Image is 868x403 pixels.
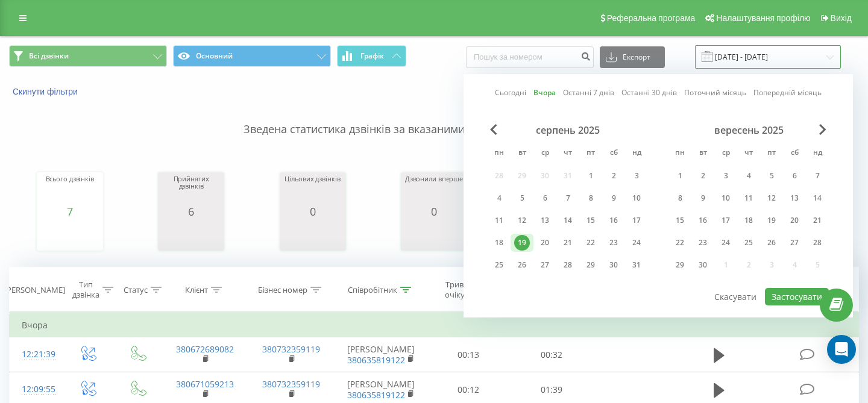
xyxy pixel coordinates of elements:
[787,168,802,184] div: 6
[714,167,737,185] div: ср 3 вер 2025 р.
[787,213,802,228] div: 20
[668,189,691,207] div: пн 8 вер 2025 р.
[514,235,530,251] div: 19
[629,257,644,273] div: 31
[285,175,340,205] div: Цільових дзвінків
[684,87,746,98] a: Поточний місяць
[629,213,644,228] div: 17
[741,235,756,251] div: 25
[488,234,511,252] div: пн 18 серп 2025 р.
[466,46,594,68] input: Пошук за номером
[625,234,648,252] div: нд 24 серп 2025 р.
[514,257,530,273] div: 26
[124,285,148,295] div: Статус
[583,257,599,273] div: 29
[537,235,553,251] div: 20
[583,235,599,251] div: 22
[672,168,688,184] div: 1
[737,211,760,230] div: чт 18 вер 2025 р.
[810,213,825,228] div: 21
[691,256,714,274] div: вт 30 вер 2025 р.
[717,145,735,163] abbr: середа
[46,175,94,205] div: Всього дзвінків
[718,168,734,184] div: 3
[22,343,51,366] div: 12:21:39
[533,211,556,230] div: ср 13 серп 2025 р.
[718,235,734,251] div: 24
[718,213,734,228] div: 17
[185,285,208,295] div: Клієнт
[556,234,579,252] div: чт 21 серп 2025 р.
[691,234,714,252] div: вт 23 вер 2025 р.
[491,190,507,206] div: 4
[9,45,167,67] button: Всі дзвінки
[347,389,405,401] a: 380635819122
[783,211,806,230] div: сб 20 вер 2025 р.
[783,189,806,207] div: сб 13 вер 2025 р.
[694,145,712,163] abbr: вівторок
[488,124,648,136] div: серпень 2025
[559,145,577,163] abbr: четвер
[763,145,781,163] abbr: п’ятниця
[347,354,405,366] a: 380635819122
[764,190,779,206] div: 12
[514,213,530,228] div: 12
[4,285,65,295] div: [PERSON_NAME]
[691,167,714,185] div: вт 2 вер 2025 р.
[513,145,531,163] abbr: вівторок
[602,256,625,274] div: сб 30 серп 2025 р.
[537,257,553,273] div: 27
[695,168,711,184] div: 2
[760,167,783,185] div: пт 5 вер 2025 р.
[718,190,734,206] div: 10
[438,280,494,300] div: Тривалість очікування
[785,145,804,163] abbr: субота
[764,168,779,184] div: 5
[716,13,810,23] span: Налаштування профілю
[173,45,331,67] button: Основний
[672,257,688,273] div: 29
[714,234,737,252] div: ср 24 вер 2025 р.
[533,256,556,274] div: ср 27 серп 2025 р.
[560,235,576,251] div: 21
[511,234,533,252] div: вт 19 серп 2025 р.
[737,167,760,185] div: чт 4 вер 2025 р.
[583,168,599,184] div: 1
[491,213,507,228] div: 11
[560,190,576,206] div: 7
[714,189,737,207] div: ср 10 вер 2025 р.
[741,190,756,206] div: 11
[625,189,648,207] div: нд 10 серп 2025 р.
[783,167,806,185] div: сб 6 вер 2025 р.
[602,211,625,230] div: сб 16 серп 2025 р.
[760,211,783,230] div: пт 19 вер 2025 р.
[579,256,602,274] div: пт 29 серп 2025 р.
[405,175,463,205] div: Дзвонили вперше
[741,168,756,184] div: 4
[600,46,665,68] button: Експорт
[510,337,593,372] td: 00:32
[579,167,602,185] div: пт 1 серп 2025 р.
[583,213,599,228] div: 15
[629,168,644,184] div: 3
[691,211,714,230] div: вт 16 вер 2025 р.
[9,98,859,137] p: Зведена статистика дзвінків за вказаними фільтрами за обраний період
[560,213,576,228] div: 14
[490,124,497,135] span: Previous Month
[760,189,783,207] div: пт 12 вер 2025 р.
[602,167,625,185] div: сб 2 серп 2025 р.
[810,190,825,206] div: 14
[348,285,397,295] div: Співробітник
[606,190,621,206] div: 9
[405,205,463,217] div: 0
[537,213,553,228] div: 13
[29,51,69,61] span: Всі дзвінки
[579,189,602,207] div: пт 8 серп 2025 р.
[556,256,579,274] div: чт 28 серп 2025 р.
[514,190,530,206] div: 5
[579,234,602,252] div: пт 22 серп 2025 р.
[627,145,646,163] abbr: неділя
[176,343,234,355] a: 380672689082
[695,190,711,206] div: 9
[262,378,320,390] a: 380732359119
